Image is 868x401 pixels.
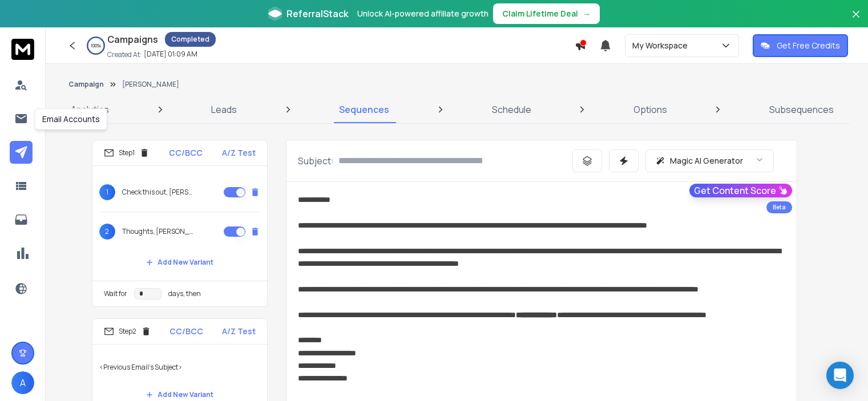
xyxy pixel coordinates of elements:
p: [DATE] 01:09 AM [144,50,197,59]
div: Step 2 [104,326,151,337]
button: Get Free Credits [753,34,848,57]
p: Check this out, [PERSON_NAME]? [122,188,195,197]
button: Claim Lifetime Deal→ [493,3,600,24]
button: A [11,371,34,394]
p: Magic AI Generator [670,155,743,167]
p: Wait for [104,289,127,298]
p: My Workspace [632,40,692,51]
p: days, then [168,289,201,298]
a: Sequences [332,96,396,123]
p: Options [633,103,667,116]
p: Schedule [492,103,531,116]
p: A/Z Test [222,147,256,159]
span: → [583,8,591,19]
p: CC/BCC [169,147,203,159]
button: Close banner [849,7,863,34]
span: 1 [99,184,115,200]
p: Created At: [107,50,142,59]
p: Subject: [298,154,334,168]
a: Analytics [64,96,116,123]
p: Leads [211,103,237,116]
p: 100 % [91,42,101,49]
p: <Previous Email's Subject> [99,351,260,383]
p: CC/BCC [169,326,203,337]
div: Completed [165,32,216,47]
button: Campaign [68,80,104,89]
h1: Campaigns [107,33,158,46]
span: ReferralStack [286,7,348,21]
p: [PERSON_NAME] [122,80,179,89]
a: Options [627,96,674,123]
div: Beta [766,201,792,213]
p: Subsequences [769,103,834,116]
p: Unlock AI-powered affiliate growth [357,8,488,19]
p: Sequences [339,103,389,116]
a: Leads [204,96,244,123]
p: Get Free Credits [777,40,840,51]
div: Step 1 [104,148,150,158]
button: Get Content Score [689,184,792,197]
p: A/Z Test [222,326,256,337]
li: Step1CC/BCCA/Z Test1Check this out, [PERSON_NAME]?2Thoughts, [PERSON_NAME]?Add New VariantWait fo... [92,140,268,307]
span: 2 [99,224,115,240]
a: Subsequences [762,96,841,123]
p: Thoughts, [PERSON_NAME]? [122,227,195,236]
div: Open Intercom Messenger [826,362,854,389]
button: Magic AI Generator [645,149,774,172]
p: Analytics [71,103,109,116]
button: Add New Variant [137,251,223,274]
div: Email Accounts [35,108,107,130]
a: Schedule [485,96,538,123]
